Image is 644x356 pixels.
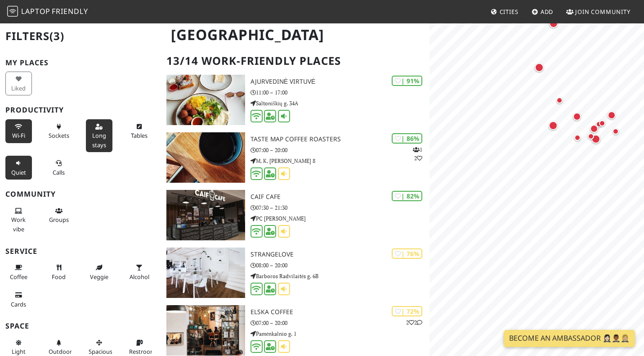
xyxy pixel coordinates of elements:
a: Become an Ambassador 🤵🏻‍♀️🤵🏾‍♂️🤵🏼‍♀️ [504,330,635,347]
div: Map marker [549,19,562,32]
button: Food [46,260,72,284]
button: Cards [5,288,32,311]
span: People working [11,216,26,233]
img: Taste Map Coffee Roasters [166,132,245,183]
p: Barboros Radvilaitės g. 6B [250,272,429,280]
a: Join Community [563,4,634,20]
a: Elska coffee | 72% 22 Elska coffee 07:00 – 20:00 Pamėnkalnio g. 1 [161,305,429,356]
span: Work-friendly tables [131,131,148,140]
div: Map marker [588,133,599,144]
span: Coffee [10,273,27,281]
img: LaptopFriendly [7,6,18,17]
span: Join Community [575,8,631,16]
div: Map marker [556,97,567,108]
h3: Ajurvedinė virtuvė [250,78,429,86]
p: M. K. [PERSON_NAME] 8 [250,157,429,165]
div: Map marker [535,63,547,76]
p: 07:00 – 20:00 [250,146,429,154]
h3: Productivity [5,106,156,114]
h2: Filters [5,23,156,50]
h3: Community [5,190,156,198]
h3: My Places [5,59,156,67]
div: Map marker [613,128,623,139]
p: Pamėnkalnio g. 1 [250,329,429,338]
span: Cities [500,8,519,16]
span: Video/audio calls [53,168,65,176]
div: Map marker [549,121,561,134]
span: Restroom [129,347,156,356]
span: Stable Wi-Fi [12,131,25,140]
span: Long stays [92,131,106,149]
span: (3) [49,28,64,43]
h3: Space [5,322,156,330]
a: Cities [487,4,522,20]
button: Calls [46,156,72,180]
p: 07:30 – 21:30 [250,203,429,212]
a: LaptopFriendly LaptopFriendly [7,4,88,20]
img: StrangeLove [166,248,245,298]
button: Long stays [86,119,112,152]
span: Alcohol [130,273,149,281]
p: 1 2 [413,145,422,162]
h3: Caif Cafe [250,193,429,201]
img: Ajurvedinė virtuvė [166,75,245,125]
span: Outdoor area [49,347,72,356]
span: Credit cards [11,300,26,308]
span: Add [541,8,554,16]
p: Saltoniškių g. 34A [250,99,429,108]
h3: Service [5,247,156,256]
button: Work vibe [5,203,32,236]
a: Caif Cafe | 82% Caif Cafe 07:30 – 21:30 PC [PERSON_NAME] [161,190,429,240]
span: Friendly [52,6,88,16]
p: 07:00 – 20:00 [250,319,429,327]
div: Map marker [591,135,604,147]
a: StrangeLove | 76% StrangeLove 08:00 – 20:00 Barboros Radvilaitės g. 6B [161,248,429,298]
div: | 91% [392,76,422,86]
button: Groups [46,203,72,227]
div: Map marker [590,125,602,136]
p: 08:00 – 20:00 [250,261,429,270]
span: Food [52,273,66,281]
a: Taste Map Coffee Roasters | 86% 12 Taste Map Coffee Roasters 07:00 – 20:00 M. K. [PERSON_NAME] 8 [161,132,429,183]
button: Alcohol [126,260,153,284]
div: Map marker [574,135,585,145]
button: Tables [126,119,153,143]
span: Natural light [12,347,26,356]
p: 2 2 [406,318,422,327]
h3: StrangeLove [250,251,429,258]
h2: 13/14 Work-Friendly Places [166,47,424,75]
button: Sockets [46,119,72,143]
button: Coffee [5,260,32,284]
a: Ajurvedinė virtuvė | 91% Ajurvedinė virtuvė 11:00 – 17:00 Saltoniškių g. 34A [161,75,429,125]
img: Elska coffee [166,305,245,356]
p: 11:00 – 17:00 [250,88,429,97]
button: Quiet [5,156,32,180]
div: Map marker [573,113,585,124]
div: Map marker [608,111,619,123]
p: PC [PERSON_NAME] [250,214,429,223]
h3: Elska coffee [250,308,429,316]
div: Map marker [596,121,607,132]
span: Veggie [90,273,108,281]
button: Veggie [86,260,112,284]
div: | 76% [392,248,422,259]
span: Laptop [21,6,50,16]
button: Wi-Fi [5,119,32,143]
div: | 86% [392,133,422,144]
img: Caif Cafe [166,190,245,240]
a: Add [528,4,557,20]
div: | 72% [392,306,422,316]
span: Quiet [11,168,26,176]
span: Group tables [49,216,69,224]
div: Map marker [599,120,610,131]
h3: Taste Map Coffee Roasters [250,135,429,143]
span: Power sockets [49,131,69,140]
span: Spacious [89,347,112,356]
div: | 82% [392,191,422,201]
h1: [GEOGRAPHIC_DATA] [164,23,428,47]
